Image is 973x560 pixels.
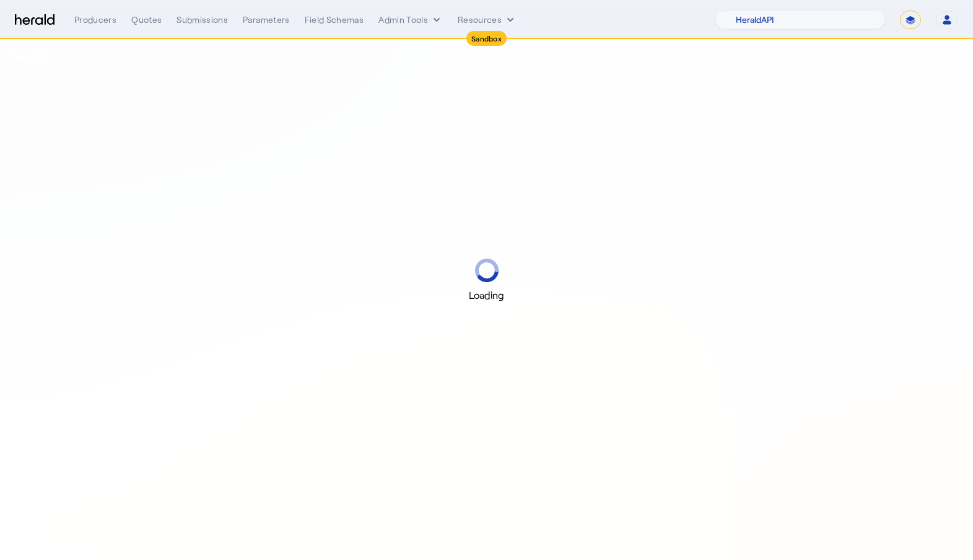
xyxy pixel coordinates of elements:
div: Field Schemas [305,14,364,26]
button: internal dropdown menu [378,14,443,26]
img: Herald Logo [15,14,55,26]
div: Parameters [243,14,290,26]
button: Resources dropdown menu [458,14,517,26]
div: Sandbox [466,31,507,46]
div: Submissions [177,14,228,26]
div: Producers [74,14,116,26]
div: Quotes [131,14,162,26]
